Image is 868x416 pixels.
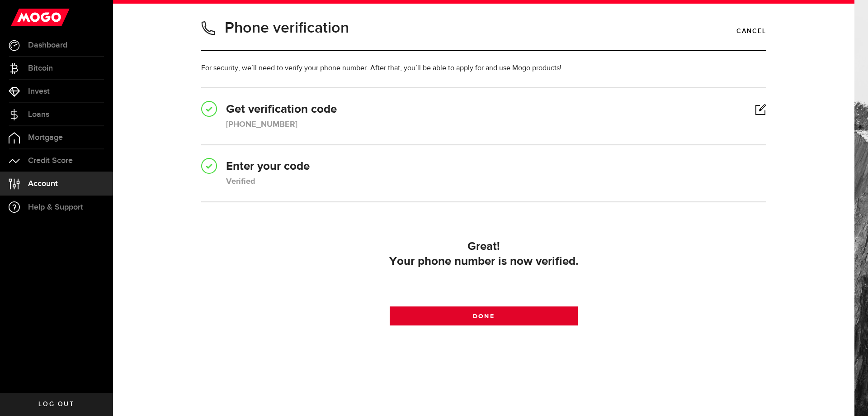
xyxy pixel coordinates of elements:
span: Dashboard [28,41,67,49]
h2: Great! [207,239,761,254]
div: Your phone number is now verified. [207,254,761,269]
span: Credit Score [28,157,73,165]
a: Cancel [736,24,766,39]
span: Loans [28,110,49,119]
p: For security, we’ll need to verify your phone number. After that, you’ll be able to apply for and... [201,63,766,74]
span: Help & Support [28,203,83,211]
div: Verified [226,176,255,188]
span: Invest [28,87,50,96]
span: Bitcoin [28,64,53,72]
h2: Get verification code [201,102,766,118]
button: Open LiveChat chat widget [7,4,34,31]
span: Mortgage [28,134,63,142]
a: Done [390,306,578,325]
div: [PHONE_NUMBER] [226,119,297,131]
span: Log out [38,401,74,407]
h2: Enter your code [201,159,766,175]
span: Account [28,180,58,188]
h1: Phone verification [225,16,349,40]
